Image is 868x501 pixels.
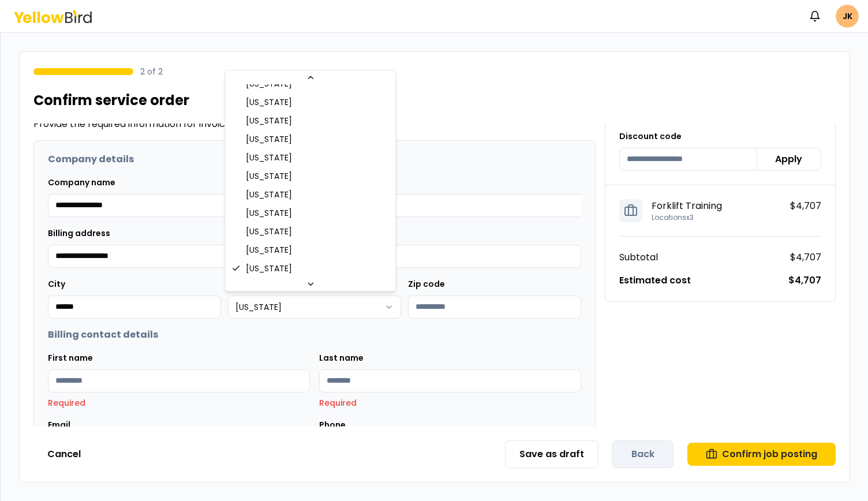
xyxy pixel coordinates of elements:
span: [US_STATE] [246,152,292,163]
span: [US_STATE] [246,133,292,145]
span: [US_STATE] [246,244,292,256]
span: [US_STATE] [246,189,292,200]
span: [US_STATE] [246,115,292,126]
span: [US_STATE] [246,170,292,182]
span: [US_STATE] [246,263,292,274]
span: [US_STATE] [246,207,292,219]
span: [US_STATE] [246,78,292,89]
span: [US_STATE] [246,96,292,108]
span: [US_STATE] [246,226,292,237]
